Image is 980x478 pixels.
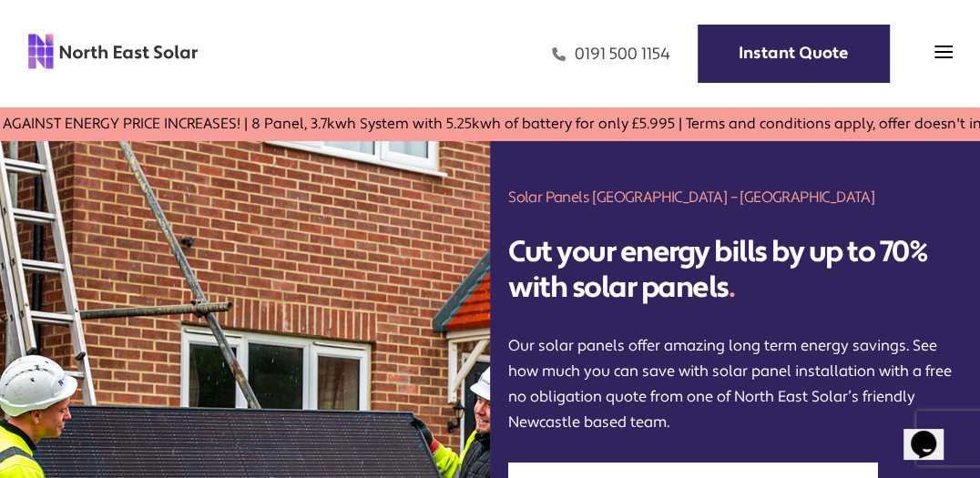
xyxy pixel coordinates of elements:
a: Instant Quote [698,25,889,82]
img: phone icon [552,44,566,65]
p: Our solar panels offer amazing long term energy savings. See how much you can save with solar pan... [508,333,962,435]
h1: Solar Panels [GEOGRAPHIC_DATA] – [GEOGRAPHIC_DATA] [508,187,962,208]
a: 0191 500 1154 [552,44,670,65]
img: menu icon [934,43,953,61]
img: north east solar logo [27,33,199,69]
iframe: chat widget [903,405,962,460]
span: . [729,269,735,307]
h2: Cut your energy bills by up to 70% with solar panels [508,235,962,305]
